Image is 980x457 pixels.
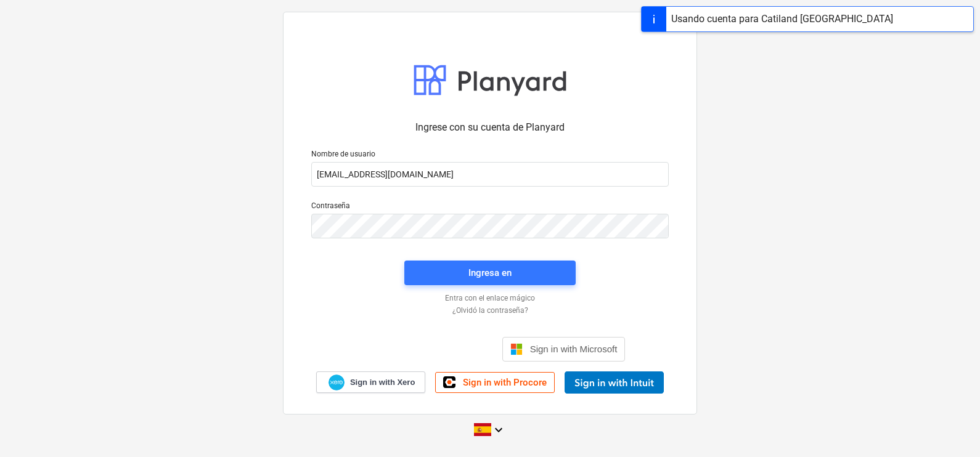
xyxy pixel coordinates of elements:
[311,120,669,135] p: Ingrese con su cuenta de Planyard
[316,371,426,393] a: Sign in with Xero
[350,377,415,388] span: Sign in with Xero
[311,162,669,187] input: Nombre de usuario
[329,374,345,391] img: Xero logo
[349,336,499,363] iframe: Botón Iniciar sesión con Google
[404,261,576,285] button: Ingresa en
[305,294,675,304] a: Entra con el enlace mágico
[491,423,506,437] i: keyboard_arrow_down
[671,12,893,26] div: Usando cuenta para Catiland [GEOGRAPHIC_DATA]
[305,306,675,316] a: ¿Olvidó la contraseña?
[311,150,669,162] p: Nombre de usuario
[468,265,512,281] div: Ingresa en
[530,344,618,354] span: Sign in with Microsoft
[435,372,555,393] a: Sign in with Procore
[311,201,669,214] p: Contraseña
[510,343,523,355] img: Microsoft logo
[463,377,547,388] span: Sign in with Procore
